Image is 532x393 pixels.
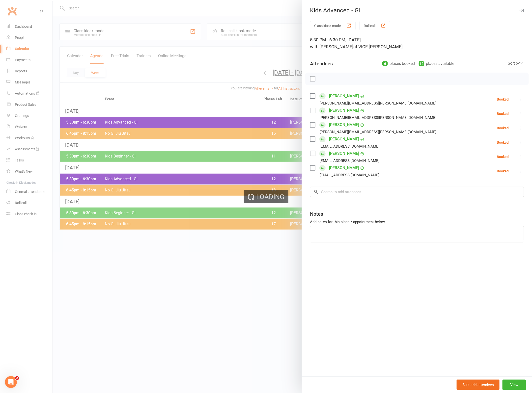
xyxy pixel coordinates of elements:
[508,60,524,67] div: Sort by
[320,157,379,164] div: [EMAIL_ADDRESS][DOMAIN_NAME]
[15,376,19,380] span: 2
[329,106,359,114] a: [PERSON_NAME]
[320,100,436,106] div: [PERSON_NAME][EMAIL_ADDRESS][PERSON_NAME][DOMAIN_NAME]
[310,219,524,225] div: Add notes for this class / appointment below
[497,155,509,158] div: Booked
[382,61,388,66] div: 6
[353,44,403,49] span: at VICE [PERSON_NAME]
[497,141,509,144] div: Booked
[419,60,454,67] div: places available
[457,380,500,390] button: Bulk add attendees
[419,61,424,66] div: 12
[310,60,333,67] div: Attendees
[497,98,509,101] div: Booked
[497,126,509,130] div: Booked
[329,92,359,100] a: [PERSON_NAME]
[5,376,17,388] iframe: Intercom live chat
[310,44,353,49] span: with [PERSON_NAME]
[360,21,390,30] button: Roll call
[497,169,509,173] div: Booked
[503,380,526,390] button: View
[320,114,436,121] div: [PERSON_NAME][EMAIL_ADDRESS][PERSON_NAME][DOMAIN_NAME]
[329,121,359,129] a: [PERSON_NAME]
[320,129,436,135] div: [PERSON_NAME][EMAIL_ADDRESS][PERSON_NAME][DOMAIN_NAME]
[302,7,532,14] div: Kids Advanced - Gi
[320,172,379,178] div: [EMAIL_ADDRESS][DOMAIN_NAME]
[310,36,524,50] div: 5:30 PM - 6:30 PM, [DATE]
[310,187,524,197] input: Search to add attendees
[310,21,356,30] button: Class kiosk mode
[329,164,359,172] a: [PERSON_NAME]
[497,112,509,115] div: Booked
[329,135,359,143] a: [PERSON_NAME]
[320,143,379,150] div: [EMAIL_ADDRESS][DOMAIN_NAME]
[382,60,415,67] div: places booked
[310,210,323,217] div: Notes
[329,150,359,157] a: [PERSON_NAME]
